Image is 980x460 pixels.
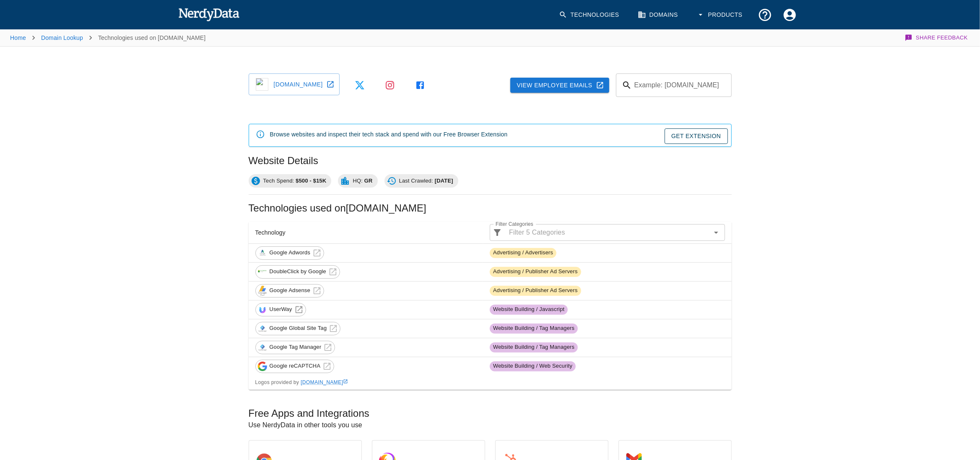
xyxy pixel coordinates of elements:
[377,77,403,94] a: instagram link
[249,201,732,215] h2: Technologies used on [DOMAIN_NAME]
[41,34,83,41] a: Domain Lookup
[265,306,297,314] span: UserWay
[255,303,306,316] a: UserWay
[490,249,556,257] span: Advertising / Advertisers
[510,78,609,93] a: View Employee Emails
[506,227,708,238] input: Filter 5 Categories
[301,379,348,385] a: [DOMAIN_NAME]
[256,78,268,91] img: magnatravel.gr icon
[691,3,749,27] button: Products
[753,3,777,27] button: Support and Documentation
[255,379,348,385] span: Logos provided by
[10,29,205,46] nav: breadcrumb
[258,177,332,185] span: Tech Spend:
[346,77,373,94] a: twitter link
[270,127,508,144] div: Browse websites and inspect their tech stack and spend with our Free Browser Extension
[255,246,325,260] a: Google Adwords
[10,34,26,41] a: Home
[265,249,315,257] span: Google Adwords
[296,178,326,184] b: $500 - $15K
[633,3,685,27] a: Domains
[777,3,802,27] button: Account Settings
[265,362,325,370] span: Google reCAPTCHA
[255,265,340,279] a: DoubleClick by Google
[265,268,331,276] span: DoubleClick by Google
[178,6,240,23] img: NerdyData.com
[490,362,576,370] span: Website Building / Web Security
[394,177,458,185] span: Last Crawled:
[255,360,335,373] a: Google reCAPTCHA
[490,343,578,351] span: Website Building / Tag Managers
[255,284,325,298] a: Google Adsense
[407,77,434,94] a: facebook link
[265,343,326,351] span: Google Tag Manager
[490,306,568,314] span: Website Building / Javascript
[490,287,581,295] span: Advertising / Publisher Ad Servers
[665,128,728,144] a: Get Extension
[348,177,377,185] span: HQ:
[435,178,453,184] b: [DATE]
[249,222,484,244] th: Technology
[496,220,533,227] label: Filter Categories
[490,268,581,276] span: Advertising / Publisher Ad Servers
[249,420,732,430] p: Use NerdyData in other tools you use
[364,178,373,184] b: GR
[255,322,341,335] a: Google Global Site Tag
[265,324,332,332] span: Google Global Site Tag
[265,287,315,295] span: Google Adsense
[904,29,970,46] button: Share Feedback
[490,324,578,332] span: Website Building / Tag Managers
[98,34,205,42] p: Technologies used on [DOMAIN_NAME]
[710,227,722,238] button: Open
[255,341,335,354] a: Google Tag Manager
[249,154,732,167] h2: Website Details
[249,407,732,420] h5: Free Apps and Integrations
[249,73,340,95] a: magnatravel.gr icon[DOMAIN_NAME]
[554,3,626,27] a: Technologies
